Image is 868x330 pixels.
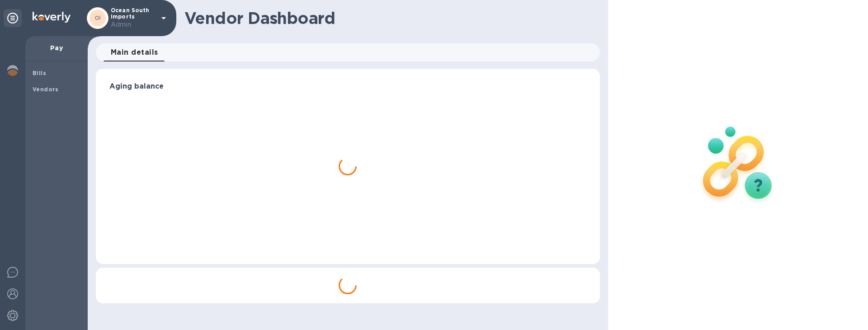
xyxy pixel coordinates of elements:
[111,7,156,29] p: Ocean South Imports
[33,43,80,52] p: Pay
[33,12,71,23] img: Logo
[33,86,59,93] b: Vendors
[111,20,156,29] p: Admin
[111,46,158,59] span: Main details
[184,9,594,28] h1: Vendor Dashboard
[109,82,586,91] h3: Aging balance
[94,14,101,21] b: OI
[4,9,22,27] div: Unpin categories
[33,70,46,76] b: Bills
